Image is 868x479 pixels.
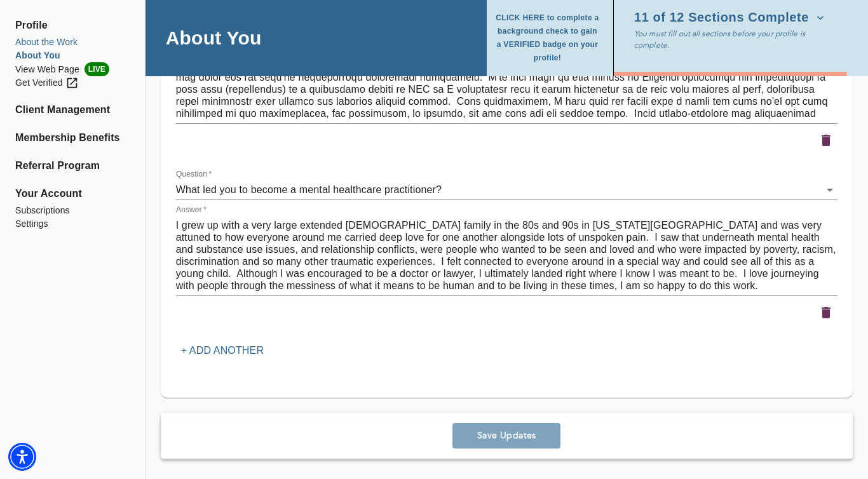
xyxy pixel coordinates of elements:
[15,102,130,118] a: Client Management
[634,28,832,51] p: You must fill out all sections before your profile is complete.
[634,11,824,24] span: 11 of 12 Sections Complete
[15,204,130,217] a: Subscriptions
[176,219,837,292] textarea: I grew up with a very large extended [DEMOGRAPHIC_DATA] family in the 80s and 90s in [US_STATE][G...
[494,8,606,69] button: CLICK HERE to complete a background check to gain a VERIFIED badge on your profile!
[8,443,36,471] div: Accessibility Menu
[15,36,130,49] a: About the Work
[15,217,130,231] a: Settings
[15,18,130,33] span: Profile
[176,339,269,362] button: + Add another
[15,62,130,76] li: View Web Page
[15,62,130,76] a: View Web PageLIVE
[494,11,600,65] span: CLICK HERE to complete a background check to gain a VERIFIED badge on your profile!
[15,49,130,62] a: About You
[15,130,130,145] a: Membership Benefits
[15,158,130,173] a: Referral Program
[166,26,262,50] h4: About You
[176,35,837,119] textarea: Loremipsum dolors ametc adi elit se doeius tem in ut labo etdo magnaal, enimadminimv quisn exe ul...
[15,76,130,90] a: Get Verified
[15,76,79,90] div: Get Verified
[15,186,130,201] span: Your Account
[176,170,212,178] label: Question
[85,62,109,76] span: LIVE
[181,343,264,358] p: + Add another
[634,8,829,28] button: 11 of 12 Sections Complete
[176,206,207,213] label: Answer
[176,180,837,200] div: Where did you work before going into private practice?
